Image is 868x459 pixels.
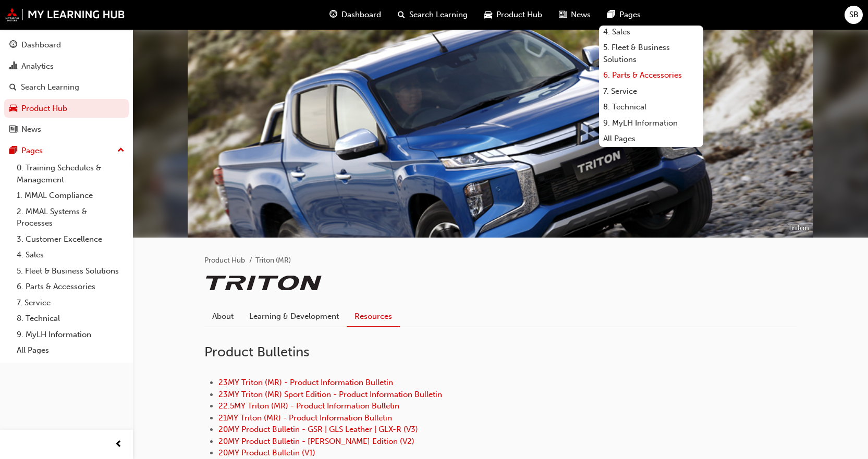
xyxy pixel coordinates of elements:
p: Triton [788,222,809,234]
span: SB [849,9,859,21]
a: guage-iconDashboard [321,4,389,26]
button: SB [845,6,863,24]
a: Resources [347,306,400,327]
a: Analytics [4,57,129,76]
span: Dashboard [341,9,381,21]
a: 3. Customer Excellence [13,231,129,247]
a: Product Hub [4,99,129,118]
span: Pages [619,9,641,21]
a: 6. Parts & Accessories [599,67,703,83]
span: search-icon [9,83,17,92]
a: car-iconProduct Hub [476,4,551,26]
a: 0. Training Schedules & Management [13,160,129,188]
a: pages-iconPages [599,4,649,26]
a: 20MY Product Bulletin - GSR | GLS Leather | GLX-R (V3) [218,425,418,434]
a: Product Hub [204,256,245,265]
a: 4. Sales [13,247,129,263]
span: chart-icon [9,62,17,71]
a: About [204,306,241,326]
a: 7. Service [13,295,129,311]
span: search-icon [398,8,405,21]
a: 6. Parts & Accessories [13,279,129,295]
a: Learning & Development [241,306,347,326]
a: search-iconSearch Learning [389,4,476,26]
a: Search Learning [4,78,129,97]
a: 23MY Triton (MR) Sport Edition - Product Information Bulletin [218,390,442,399]
a: 9. MyLH Information [599,115,703,131]
h2: Product Bulletins [204,344,797,361]
a: 2. MMAL Systems & Processes [13,204,129,231]
a: 8. Technical [13,311,129,327]
span: guage-icon [329,8,337,21]
a: All Pages [13,342,129,358]
img: mmal [5,8,125,21]
a: 20MY Product Bulletin - [PERSON_NAME] Edition (V2) [218,437,414,446]
span: pages-icon [9,146,17,156]
span: Product Hub [496,9,542,21]
div: Pages [21,145,43,157]
div: Analytics [21,60,54,72]
span: up-icon [117,144,125,157]
span: news-icon [559,8,567,21]
button: Pages [4,141,129,160]
div: Search Learning [21,81,79,93]
button: DashboardAnalyticsSearch LearningProduct HubNews [4,33,129,141]
a: 21MY Triton (MR) - Product Information Bulletin [218,413,392,423]
span: car-icon [9,104,17,114]
span: News [571,9,591,21]
a: 20MY Product Bulletin (V1) [218,448,315,457]
a: 1. MMAL Compliance [13,188,129,204]
a: news-iconNews [551,4,599,26]
a: 4. Sales [599,24,703,40]
a: All Pages [599,131,703,147]
span: pages-icon [607,8,615,21]
a: 5. Fleet & Business Solutions [599,40,703,67]
a: 22.5MY Triton (MR) - Product Information Bulletin [218,401,399,411]
span: car-icon [484,8,492,21]
a: 7. Service [599,83,703,100]
span: prev-icon [115,438,123,451]
a: News [4,120,129,139]
span: news-icon [9,125,17,134]
a: Dashboard [4,35,129,55]
div: Dashboard [21,39,61,51]
a: 23MY Triton (MR) - Product Information Bulletin [218,378,393,387]
span: guage-icon [9,41,17,50]
a: 5. Fleet & Business Solutions [13,263,129,279]
div: News [21,123,41,135]
span: Search Learning [409,9,468,21]
img: triton.png [204,275,324,291]
li: Triton (MR) [255,255,291,267]
a: 9. MyLH Information [13,327,129,343]
a: 8. Technical [599,99,703,115]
